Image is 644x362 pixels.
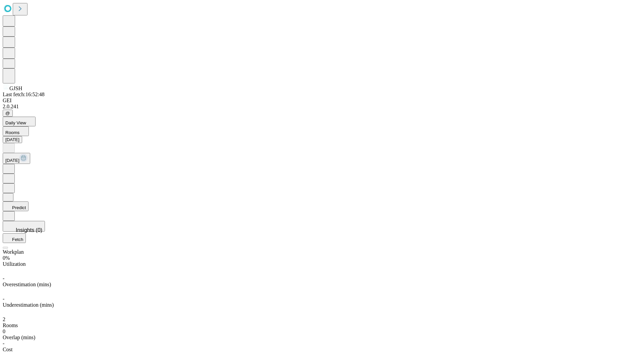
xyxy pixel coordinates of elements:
[3,335,35,340] span: Overlap (mins)
[5,130,19,135] span: Rooms
[3,261,25,267] span: Utilization
[3,302,54,308] span: Underestimation (mins)
[16,227,42,233] span: Insights (0)
[3,341,4,346] span: -
[3,136,22,143] button: [DATE]
[3,104,641,110] div: 2.0.241
[3,126,29,136] button: Rooms
[3,201,29,211] button: Predict
[3,221,45,232] button: Insights (0)
[3,249,24,255] span: Workplan
[3,328,5,334] span: 0
[3,316,5,322] span: 2
[3,282,51,287] span: Overestimation (mins)
[5,158,19,163] span: [DATE]
[3,322,18,328] span: Rooms
[3,98,641,104] div: GEI
[3,117,36,126] button: Daily View
[3,153,30,164] button: [DATE]
[3,255,10,261] span: 0%
[5,111,10,116] span: @
[3,233,26,243] button: Fetch
[5,120,26,125] span: Daily View
[9,85,22,91] span: GJSH
[3,276,4,281] span: -
[3,347,12,352] span: Cost
[3,92,45,97] span: Last fetch: 16:52:48
[3,110,13,117] button: @
[3,296,4,302] span: -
